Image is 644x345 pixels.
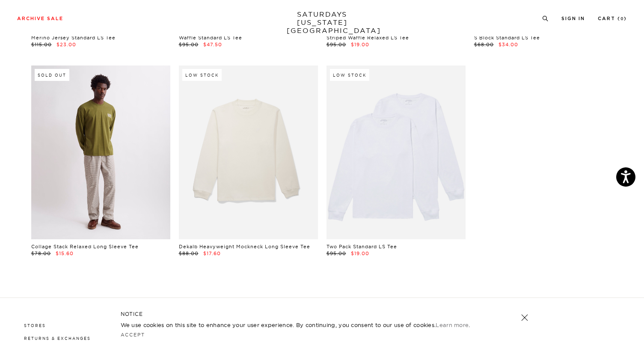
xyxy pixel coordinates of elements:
span: $115.00 [31,42,52,48]
span: $78.00 [31,250,51,256]
p: We use cookies on this site to enhance your user experience. By continuing, you consent to our us... [121,321,493,329]
a: Returns & Exchanges [24,336,91,341]
a: Archive Sale [17,16,63,21]
span: $95.00 [326,42,346,48]
span: $47.50 [203,42,222,48]
a: Collage Stack Relaxed Long Sleeve Tee [31,244,139,250]
div: Sold Out [35,69,69,81]
small: 0 [620,17,624,21]
span: $17.60 [203,250,221,256]
h5: NOTICE [121,310,524,318]
a: Two Pack Standard LS Tee [326,244,397,250]
span: $15.60 [56,250,74,256]
a: Cart (0) [598,16,627,21]
a: Stores [24,323,46,328]
span: $19.00 [351,250,369,256]
a: Dekalb Heavyweight Mockneck Long Sleeve Tee [179,244,310,250]
div: Low Stock [182,69,222,81]
span: $88.00 [179,250,199,256]
span: $95.00 [179,42,199,48]
span: $95.00 [326,250,346,256]
span: $23.00 [56,42,76,48]
span: $19.00 [351,42,369,48]
a: Learn more [436,321,469,328]
div: Low Stock [330,69,369,81]
span: $34.00 [499,42,518,48]
a: Waffle Standard LS Tee [179,35,242,41]
span: $68.00 [474,42,494,48]
a: S Block Standard LS Tee [474,35,540,41]
a: Striped Waffle Relaxed LS Tee [326,35,409,41]
a: Sign In [561,16,585,21]
a: SATURDAYS[US_STATE][GEOGRAPHIC_DATA] [287,10,357,35]
a: Merino Jersey Standard LS Tee [31,35,116,41]
a: Accept [121,332,145,338]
